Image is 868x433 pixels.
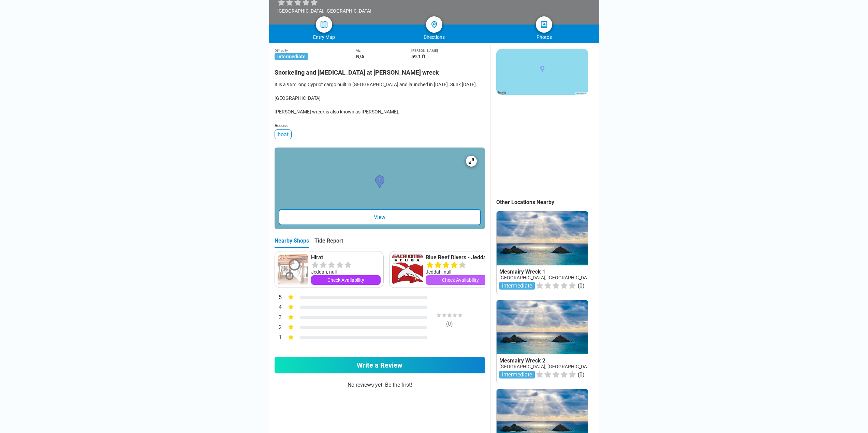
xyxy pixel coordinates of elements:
[275,313,282,322] div: 3
[426,275,495,285] a: Check Availability
[379,34,489,40] div: Directions
[496,199,599,205] div: Other Locations Nearby
[311,275,381,285] a: Check Availability
[277,8,375,14] div: [GEOGRAPHIC_DATA], [GEOGRAPHIC_DATA]
[356,54,411,59] div: N/A
[279,209,481,225] div: View
[278,254,308,285] img: Hirat
[540,20,548,29] img: photos
[275,123,485,128] div: Access
[311,254,381,261] a: Hirat
[275,148,485,229] a: entry mapView
[275,49,356,52] div: Difficulty
[275,293,282,302] div: 5
[275,81,485,115] div: It is a 95m long Cypriot cargo built in [GEOGRAPHIC_DATA] and launched in [DATE]. Sunk [DATE]. [G...
[275,382,485,422] div: No reviews yet. Be the first!
[275,334,282,342] div: 1
[424,321,475,327] div: ( 0 )
[411,49,485,52] div: [PERSON_NAME]
[275,65,485,76] h2: Snorkeling and [MEDICAL_DATA] at [PERSON_NAME] wreck
[275,237,309,248] div: Nearby Shops
[275,129,292,139] div: boat
[426,254,495,261] a: Blue Reef Divers - Jeddah HQ
[269,34,379,40] div: Entry Map
[311,268,381,275] div: Jeddah, null
[320,20,328,29] img: map
[426,268,495,275] div: Jeddah, null
[275,303,282,312] div: 4
[489,34,599,40] div: Photos
[411,54,485,59] div: 59.1 ft
[275,323,282,332] div: 2
[430,20,438,29] img: directions
[275,53,308,60] span: intermediate
[536,16,552,33] a: photos
[496,49,588,95] img: staticmap
[275,357,485,373] a: Write a Review
[356,49,411,52] div: Viz
[316,16,332,33] a: map
[314,237,343,248] div: Tide Report
[392,254,423,285] img: Blue Reef Divers - Jeddah HQ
